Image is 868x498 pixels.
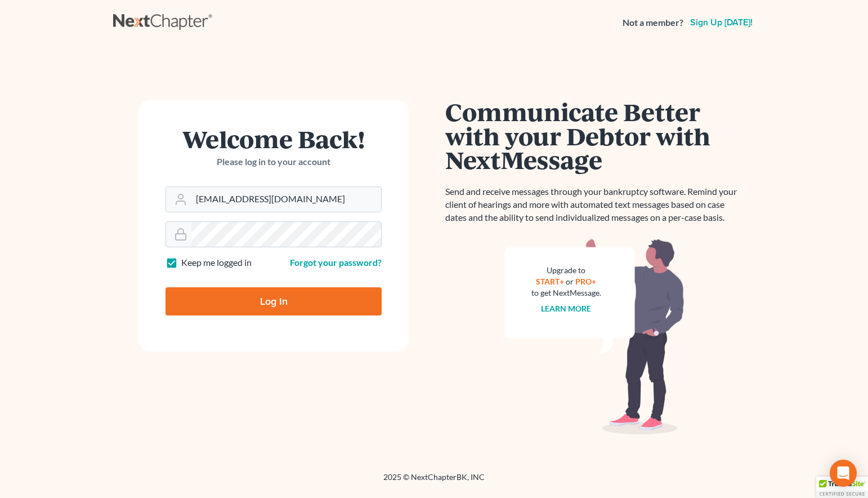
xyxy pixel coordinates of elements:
[531,265,601,276] div: Upgrade to
[165,155,382,168] p: Please log in to your account
[445,185,744,224] p: Send and receive messages through your bankruptcy software. Remind your client of hearings and mo...
[113,472,755,492] div: 2025 © NextChapterBK, INC
[165,287,382,315] input: Log In
[536,277,565,286] a: START+
[542,304,592,313] a: Learn more
[504,238,684,435] img: nextmessage_bg-59042aed3d76b12b5cd301f8e5b87938c9018125f34e5fa2b7a6b67550977c72.svg
[566,277,574,286] span: or
[688,18,755,27] a: Sign up [DATE]!
[181,256,252,269] label: Keep me logged in
[531,287,601,299] div: to get NextMessage.
[830,460,857,487] div: Open Intercom Messenger
[623,16,683,29] strong: Not a member?
[445,100,744,172] h1: Communicate Better with your Debtor with NextMessage
[165,127,382,151] h1: Welcome Back!
[290,257,382,268] a: Forgot your password?
[576,277,597,286] a: PRO+
[191,187,381,212] input: Email Address
[816,477,868,498] div: TrustedSite Certified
